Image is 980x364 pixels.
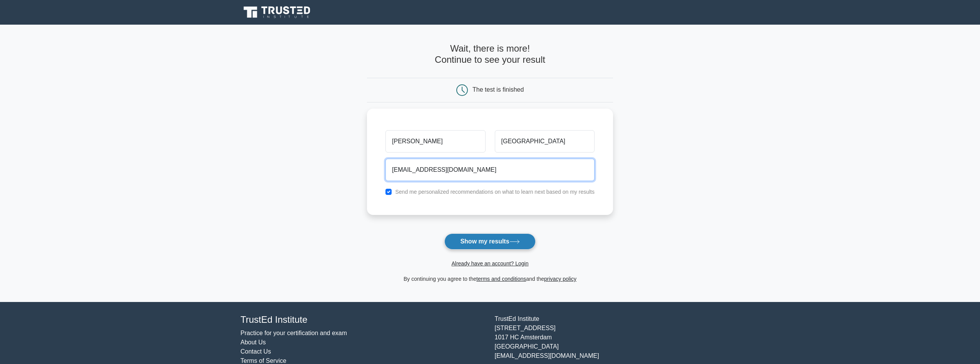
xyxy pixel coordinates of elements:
input: Last name [495,130,595,153]
a: Terms of Service [241,357,286,364]
h4: Wait, there is more! Continue to see your result [367,43,613,65]
input: Email [385,159,595,181]
a: About Us [241,339,266,346]
a: privacy policy [544,276,576,282]
div: By continuing you agree to the and the [362,274,618,283]
a: terms and conditions [476,276,526,282]
a: Contact Us [241,348,271,355]
a: Already have an account? Login [451,260,528,267]
button: Show my results [444,233,535,250]
input: First name [385,130,485,153]
a: Practice for your certification and exam [241,330,347,336]
h4: TrustEd Institute [241,314,486,325]
div: The test is finished [472,86,524,93]
label: Send me personalized recommendations on what to learn next based on my results [395,189,595,195]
